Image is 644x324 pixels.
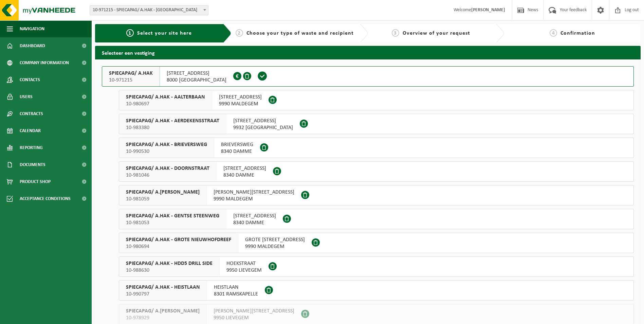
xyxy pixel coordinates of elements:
span: 1 [126,29,134,37]
button: SPIECAPAG/ A.HAK - GROTE NIEUWHOFDREEF 10-980694 GROTE [STREET_ADDRESS]9990 MALDEGEM [119,233,634,253]
span: [STREET_ADDRESS] [233,213,276,219]
span: [PERSON_NAME][STREET_ADDRESS] [214,189,294,196]
span: 3 [392,29,399,37]
button: SPIECAPAG/ A.[PERSON_NAME] 10-981059 [PERSON_NAME][STREET_ADDRESS]9990 MALDEGEM [119,185,634,205]
span: [STREET_ADDRESS] [219,94,262,101]
span: 10-983380 [126,124,219,131]
span: Select your site here [137,31,192,36]
span: 9990 MALDEGEM [214,196,294,202]
span: SPIECAPAG/ A.HAK [109,70,153,77]
span: SPIECAPAG/ A.HAK - GENTSE STEENWEG [126,213,219,219]
span: SPIECAPAG/ A.[PERSON_NAME] [126,308,200,314]
span: Confirmation [560,31,595,36]
span: Navigation [20,20,44,37]
span: Reporting [20,139,43,156]
span: BRIEVERSWEG [221,141,253,148]
span: 4 [550,29,557,37]
strong: [PERSON_NAME] [471,7,505,13]
span: HOEKSTRAAT [226,260,262,267]
span: 8000 [GEOGRAPHIC_DATA] [167,77,226,84]
span: SPIECAPAG/ A.HAK - HDD5 DRILL SIDE [126,260,213,267]
button: SPIECAPAG/ A.HAK - AALTERBAAN 10-980697 [STREET_ADDRESS]9990 MALDEGEM [119,90,634,110]
span: HEISTLAAN [214,284,258,291]
span: 9990 MALDEGEM [245,243,305,250]
span: 9932 [GEOGRAPHIC_DATA] [233,124,293,131]
button: SPIECAPAG/ A.HAK - BRIEVERSWEG 10-990530 BRIEVERSWEG8340 DAMME [119,138,634,158]
span: GROTE [STREET_ADDRESS] [245,236,305,243]
span: 9950 LIEVEGEM [214,314,294,321]
span: SPIECAPAG/ A.[PERSON_NAME] [126,189,200,196]
span: [STREET_ADDRESS] [223,165,266,172]
span: 10-981046 [126,172,209,179]
span: 10-980697 [126,101,205,107]
span: Choose your type of waste and recipient [246,31,354,36]
span: 8340 DAMME [233,219,276,226]
span: Contacts [20,71,40,88]
span: 10-981053 [126,219,219,226]
span: Contracts [20,105,43,122]
span: Overview of your request [403,31,470,36]
span: Calendar [20,122,41,139]
span: 10-990530 [126,148,207,155]
button: SPIECAPAG/ A.HAK - GENTSE STEENWEG 10-981053 [STREET_ADDRESS]8340 DAMME [119,209,634,229]
button: SPIECAPAG/ A.HAK - DOORNSTRAAT 10-981046 [STREET_ADDRESS]8340 DAMME [119,161,634,182]
span: Company information [20,54,69,71]
span: Acceptance conditions [20,190,71,207]
button: SPIECAPAG/ A.HAK - HDD5 DRILL SIDE 10-988630 HOEKSTRAAT9950 LIEVEGEM [119,256,634,277]
span: Product Shop [20,173,51,190]
span: 2 [236,29,243,37]
span: 9990 MALDEGEM [219,101,262,107]
button: SPIECAPAG/ A.HAK - HEISTLAAN 10-990797 HEISTLAAN8301 RAMSKAPELLE [119,280,634,301]
span: 10-981059 [126,196,200,202]
span: SPIECAPAG/ A.HAK - AERDEKENSSTRAAT [126,118,219,124]
span: SPIECAPAG/ A.HAK - HEISTLAAN [126,284,200,291]
span: [STREET_ADDRESS] [233,118,293,124]
span: [PERSON_NAME][STREET_ADDRESS] [214,308,294,314]
span: 10-978929 [126,314,200,321]
span: 9950 LIEVEGEM [226,267,262,274]
span: Documents [20,156,45,173]
span: 10-971215 - SPIECAPAG/ A.HAK - BRUGGE [90,5,208,15]
button: SPIECAPAG/ A.HAK 10-971215 [STREET_ADDRESS]8000 [GEOGRAPHIC_DATA] [102,66,634,87]
span: 8340 DAMME [221,148,253,155]
span: SPIECAPAG/ A.HAK - DOORNSTRAAT [126,165,209,172]
h2: Selecteer een vestiging [95,46,641,59]
span: [STREET_ADDRESS] [167,70,226,77]
span: 8301 RAMSKAPELLE [214,291,258,298]
span: 8340 DAMME [223,172,266,179]
span: 10-971215 [109,77,153,84]
span: 10-980694 [126,243,231,250]
span: SPIECAPAG/ A.HAK - GROTE NIEUWHOFDREEF [126,236,231,243]
span: 10-988630 [126,267,213,274]
span: 10-990797 [126,291,200,298]
span: SPIECAPAG/ A.HAK - BRIEVERSWEG [126,141,207,148]
span: Dashboard [20,37,45,54]
span: SPIECAPAG/ A.HAK - AALTERBAAN [126,94,205,101]
span: Users [20,88,33,105]
span: 10-971215 - SPIECAPAG/ A.HAK - BRUGGE [90,5,208,15]
button: SPIECAPAG/ A.HAK - AERDEKENSSTRAAT 10-983380 [STREET_ADDRESS]9932 [GEOGRAPHIC_DATA] [119,114,634,134]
